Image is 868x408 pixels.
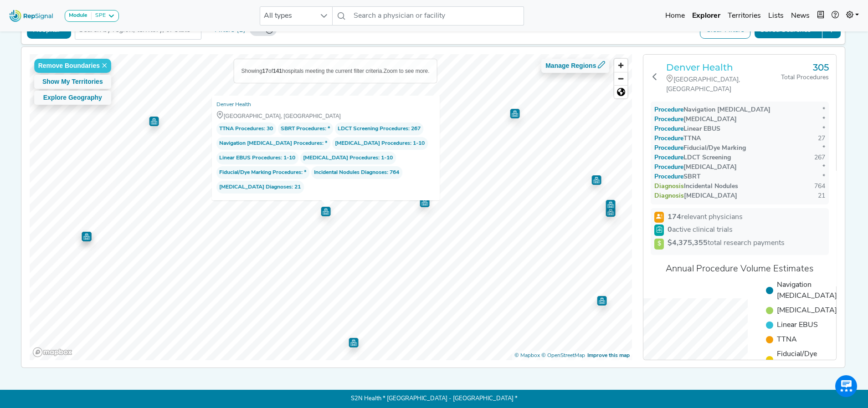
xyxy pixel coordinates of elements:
span: Reset zoom [614,86,627,98]
span: Incidental Nodules Diagnoses [314,168,387,177]
a: Lists [765,7,787,25]
div: Fiducial/Dye Marking [654,143,746,153]
div: Map marker [320,205,331,216]
span: [MEDICAL_DATA] Procedures [335,139,410,148]
span: Procedure [663,145,683,152]
div: Map marker [606,200,615,209]
a: Denver Health [666,62,781,73]
span: TTNA Procedures [219,124,264,133]
span: : 30 [216,122,276,135]
a: OpenStreetMap [541,353,585,358]
span: : 21 [216,181,304,194]
a: Mapbox [514,353,540,358]
div: [GEOGRAPHIC_DATA], [GEOGRAPHIC_DATA] [216,111,435,121]
span: Zoom to see more. [384,68,430,74]
div: LDCT Screening [654,153,731,163]
div: Map marker [510,109,519,118]
div: [GEOGRAPHIC_DATA], [GEOGRAPHIC_DATA] [666,75,781,94]
button: Show My Territories [34,75,111,89]
span: Procedure [663,107,683,113]
span: Linear EBUS Procedures [219,153,281,163]
div: SBRT [654,172,701,182]
a: Map feedback [587,353,630,358]
span: SBRT Procedures [281,124,325,133]
a: Mapbox logo [32,347,72,357]
div: Map marker [149,117,159,126]
span: Diagnosis [663,193,684,199]
span: Procedure [663,154,683,161]
span: active clinical trials [668,224,733,235]
div: Total Procedures [781,73,829,82]
div: Map marker [597,296,606,306]
b: 17 [262,68,268,74]
div: 267 [814,153,825,163]
strong: 0 [668,226,672,234]
span: Procedure [663,173,683,180]
span: Procedure [663,116,683,123]
div: Map marker [606,207,615,217]
div: Map marker [420,198,429,207]
span: Procedure [663,164,683,171]
div: 27 [818,134,825,143]
span: Zoom out [614,72,627,85]
span: relevant physicians [668,212,743,223]
button: Explore Geography [34,91,111,105]
a: Home [662,7,688,25]
strong: Module [69,13,87,18]
div: Incidental Nodules [654,182,738,191]
h3: 305 [781,62,829,73]
div: Annual Procedure Volume Estimates [651,262,829,276]
div: Map marker [591,175,601,185]
div: Map marker [82,232,91,241]
div: [MEDICAL_DATA] [654,163,737,172]
li: Linear EBUS [766,320,837,331]
div: 764 [814,182,825,191]
span: Fiducial/Dye Marking Procedures [219,168,301,177]
a: Denver Health [216,100,251,109]
input: Search a physician or facility [350,6,524,25]
span: Diagnosis [663,183,684,190]
span: total research payments [668,240,785,247]
button: Manage Regions [541,59,609,73]
div: [MEDICAL_DATA] [654,115,737,124]
li: TTNA [766,334,837,345]
div: TTNA [654,134,701,143]
span: Showing of hospitals meeting the current filter criteria. [241,68,384,74]
li: Navigation [MEDICAL_DATA] [766,280,837,301]
a: Territories [724,7,765,25]
li: [MEDICAL_DATA] [766,305,837,316]
a: Explorer [688,7,724,25]
button: Remove Boundaries [34,59,111,73]
div: Linear EBUS [654,124,720,134]
strong: 174 [668,214,681,221]
span: : 267 [334,122,423,135]
li: Fiducial/​Dye Marking [766,349,837,371]
p: S2N Health * [GEOGRAPHIC_DATA] - [GEOGRAPHIC_DATA] * [139,390,729,408]
span: : 764 [311,166,402,179]
span: : 1-10 [216,152,298,164]
span: [MEDICAL_DATA] Procedures [303,153,378,163]
button: Reset bearing to north [614,85,627,98]
div: [MEDICAL_DATA] [654,191,737,201]
canvas: Map [30,54,637,365]
span: All types [260,7,315,25]
div: Map marker [349,338,358,347]
strong: $4,375,355 [668,240,708,247]
span: [MEDICAL_DATA] Diagnoses [219,183,292,192]
span: : 1-10 [300,152,395,164]
span: Navigation [MEDICAL_DATA] Procedures [219,139,322,148]
div: Navigation [MEDICAL_DATA] [654,105,770,115]
div: 21 [818,191,825,201]
span: Procedure [663,126,683,133]
a: News [787,7,813,25]
b: 141 [273,68,282,74]
button: Zoom in [614,59,627,72]
button: Intel Book [813,7,828,25]
div: SPE [92,12,106,20]
span: : 1-10 [332,137,427,150]
button: Zoom out [614,72,627,85]
button: ModuleSPE [65,10,119,22]
span: Procedure [663,135,683,142]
